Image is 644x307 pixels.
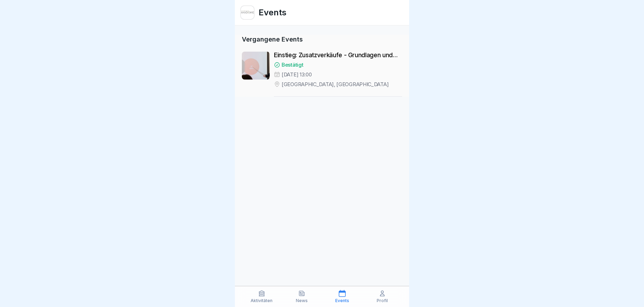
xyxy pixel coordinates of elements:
img: h1uq8udo25ity8yr8xlavs7l.png [241,6,254,19]
h1: Events [259,6,286,19]
p: Einstieg: Zusatzverkäufe - Grundlagen und Tipps [274,52,402,59]
p: [GEOGRAPHIC_DATA], [GEOGRAPHIC_DATA] [282,81,389,88]
p: Events [335,298,349,303]
p: Aktivitäten [251,298,273,303]
p: Vergangene Events [242,35,402,44]
p: News [296,298,308,303]
p: Bestätigt [282,61,303,68]
a: Einstieg: Zusatzverkäufe - Grundlagen und TippsBestätigt[DATE] 13:00[GEOGRAPHIC_DATA], [GEOGRAPHI... [242,49,402,97]
p: Profil [377,298,388,303]
p: [DATE] 13:00 [282,71,312,78]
